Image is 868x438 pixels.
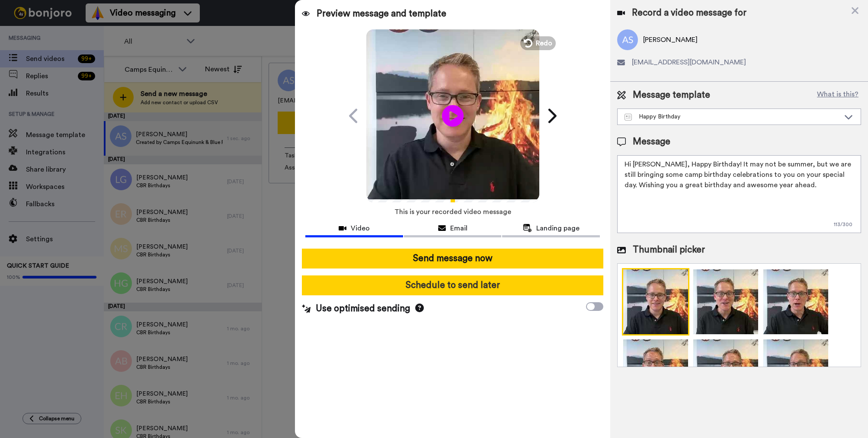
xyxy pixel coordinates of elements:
span: This is your recorded video message [394,202,511,221]
button: What is this? [814,89,861,102]
span: Message [633,135,670,148]
img: 9k= [762,338,830,406]
span: Landing page [536,223,580,233]
img: Message-temps.svg [625,114,632,121]
img: 2Q== [692,338,759,406]
img: Z [622,338,689,406]
span: Video [351,223,370,233]
img: 2Q== [622,268,689,336]
div: Happy Birthday [625,112,840,121]
span: Message template [633,89,710,102]
img: 9k= [692,268,759,336]
span: Use optimised sending [316,302,410,315]
textarea: Hi [PERSON_NAME], Happy Birthday! It may not be summer, but we are still bringing some camp birth... [617,155,861,233]
img: 2Q== [762,268,830,336]
button: Schedule to send later [302,275,603,295]
span: Thumbnail picker [633,243,705,256]
span: Email [450,223,468,233]
span: [EMAIL_ADDRESS][DOMAIN_NAME] [632,57,746,67]
button: Send message now [302,249,603,269]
